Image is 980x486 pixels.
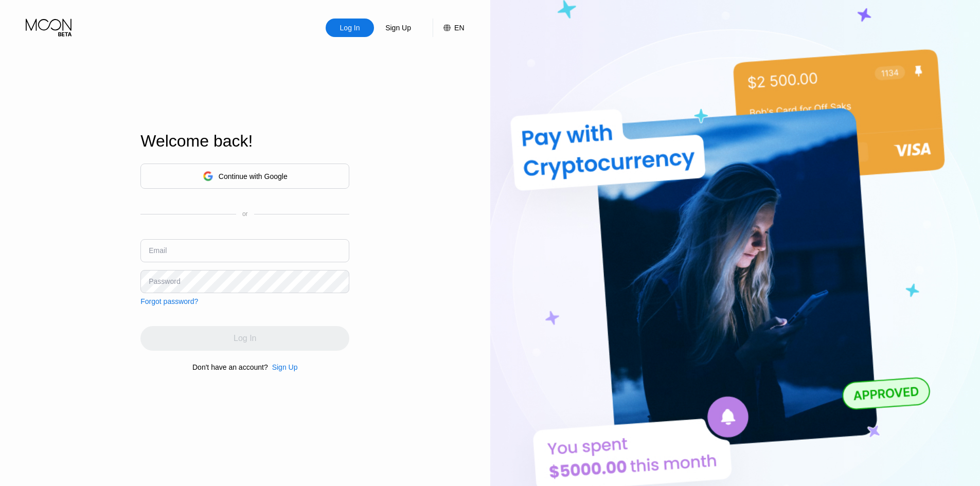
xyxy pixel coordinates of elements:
div: Welcome back! [140,132,349,151]
div: EN [433,19,464,37]
div: Continue with Google [219,172,288,181]
div: EN [454,24,464,32]
div: or [242,210,248,218]
div: Forgot password? [140,297,198,305]
div: Don't have an account? [192,363,268,371]
div: Sign Up [374,19,422,37]
div: Continue with Google [140,164,349,189]
div: Sign Up [272,363,298,371]
div: Sign Up [268,363,298,371]
div: Sign Up [384,23,412,33]
div: Password [149,277,180,285]
div: Log In [339,23,361,33]
div: Log In [326,19,374,37]
div: Email [149,246,167,255]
